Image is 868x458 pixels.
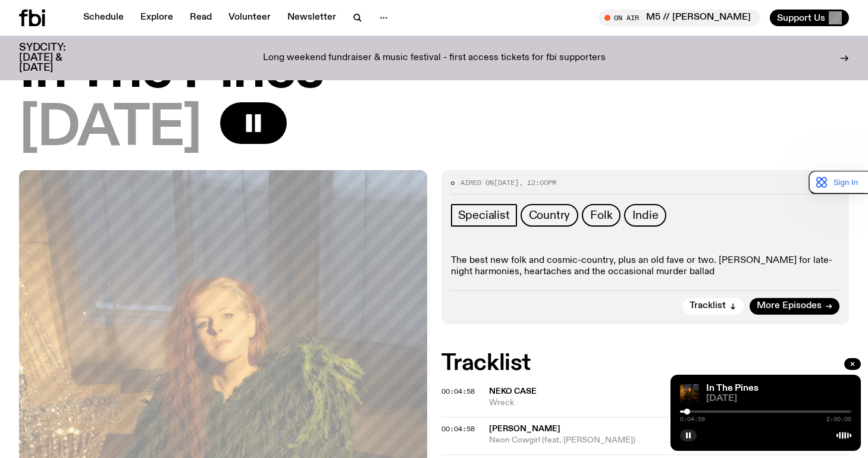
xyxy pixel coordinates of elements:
[280,10,343,26] a: Newsletter
[441,424,475,434] span: 00:04:58
[682,298,744,315] button: Tracklist
[529,209,571,222] span: Country
[441,388,475,395] button: 00:04:58
[770,10,849,26] button: Support Us
[441,426,475,432] button: 00:04:58
[777,12,825,23] span: Support Us
[494,178,519,187] span: [DATE]
[706,394,851,403] span: [DATE]
[19,102,201,156] span: [DATE]
[624,204,666,227] a: Indie
[750,298,839,315] a: More Episodes
[582,204,621,227] a: Folk
[598,10,760,26] button: On AirM5 // [PERSON_NAME]
[221,10,278,26] a: Volunteer
[680,416,705,422] span: 0:04:59
[263,53,606,64] p: Long weekend fundraiser & music festival - first access tickets for fbi supporters
[521,204,579,227] a: Country
[451,255,840,278] p: The best new folk and cosmic-country, plus an old fave or two. [PERSON_NAME] for late-night harmo...
[458,209,510,222] span: Specialist
[489,425,560,433] span: [PERSON_NAME]
[489,387,537,396] span: Neko Case
[19,43,95,73] h3: SYDCITY: [DATE] & [DATE]
[706,384,759,393] a: In The Pines
[489,397,850,409] span: Wreck
[76,10,131,26] a: Schedule
[489,435,850,446] span: Neon Cowgirl (feat. [PERSON_NAME])
[690,302,726,310] span: Tracklist
[441,353,850,374] h2: Tracklist
[19,44,849,98] h1: In The Pines
[826,416,851,422] span: 2:00:00
[590,209,612,222] span: Folk
[441,387,475,396] span: 00:04:58
[451,204,517,227] a: Specialist
[133,10,180,26] a: Explore
[757,302,822,310] span: More Episodes
[460,178,494,187] span: Aired on
[632,209,658,222] span: Indie
[519,178,556,187] span: , 12:00pm
[183,10,219,26] a: Read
